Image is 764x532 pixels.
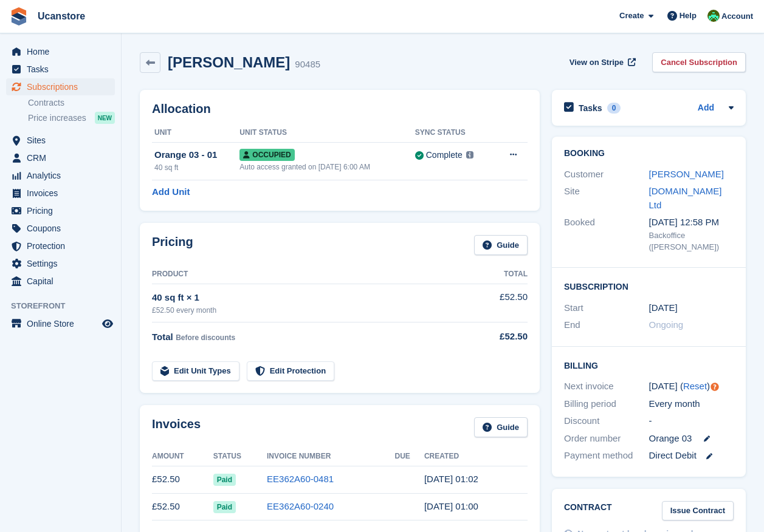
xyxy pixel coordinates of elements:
[213,501,236,513] span: Paid
[564,280,734,292] h2: Subscription
[152,332,173,342] span: Total
[607,103,621,114] div: 0
[570,56,624,69] span: View on Stripe
[564,501,612,521] h2: Contract
[6,220,115,237] a: menu
[6,185,115,202] a: menu
[152,235,193,255] h2: Pricing
[707,10,720,22] img: Leanne Tythcott
[579,103,602,114] h2: Tasks
[6,132,115,149] a: menu
[152,265,478,284] th: Product
[27,167,100,184] span: Analytics
[649,397,734,411] div: Every month
[152,305,478,316] div: £52.50 every month
[478,265,528,284] th: Total
[152,361,239,381] a: Edit Unit Types
[267,447,394,466] th: Invoice Number
[478,284,528,322] td: £52.50
[683,381,707,391] a: Reset
[247,361,334,381] a: Edit Protection
[564,216,649,253] div: Booked
[415,123,494,143] th: Sync Status
[152,123,239,143] th: Unit
[698,101,714,115] a: Add
[152,417,201,437] h2: Invoices
[27,132,100,149] span: Sites
[27,255,100,272] span: Settings
[11,300,121,312] span: Storefront
[652,52,746,72] a: Cancel Subscription
[474,417,528,437] a: Guide
[27,61,100,78] span: Tasks
[649,414,734,428] div: -
[239,149,294,161] span: Occupied
[721,10,753,22] span: Account
[27,202,100,219] span: Pricing
[6,167,115,184] a: menu
[27,185,100,202] span: Invoices
[426,149,463,162] div: Complete
[424,474,478,484] time: 2025-07-20 00:02:42 UTC
[649,186,722,210] a: [DOMAIN_NAME] Ltd
[564,318,649,332] div: End
[395,447,424,466] th: Due
[152,466,213,493] td: £52.50
[649,432,692,446] span: Orange 03
[649,301,678,315] time: 2025-06-20 00:00:00 UTC
[6,202,115,219] a: menu
[564,359,734,371] h2: Billing
[168,54,290,70] h2: [PERSON_NAME]
[424,501,478,511] time: 2025-06-20 00:00:19 UTC
[649,319,684,330] span: Ongoing
[6,273,115,290] a: menu
[239,162,415,172] div: Auto access granted on [DATE] 6:00 AM
[295,58,320,72] div: 90485
[27,149,100,166] span: CRM
[28,111,115,124] a: Price increases NEW
[424,447,528,466] th: Created
[6,315,115,332] a: menu
[95,112,115,124] div: NEW
[564,414,649,428] div: Discount
[565,52,638,72] a: View on Stripe
[564,149,734,159] h2: Booking
[27,43,100,60] span: Home
[267,474,334,484] a: EE362A60-0481
[466,151,473,159] img: icon-info-grey-7440780725fd019a000dd9b08b2336e03edf1995a4989e88bcd33f0948082b44.svg
[709,381,720,392] div: Tooltip anchor
[239,123,415,143] th: Unit Status
[649,380,734,394] div: [DATE] ( )
[154,162,239,173] div: 40 sq ft
[564,380,649,394] div: Next invoice
[680,10,697,22] span: Help
[154,148,239,162] div: Orange 03 - 01
[28,112,86,124] span: Price increases
[6,61,115,78] a: menu
[176,333,235,342] span: Before discounts
[649,169,724,179] a: [PERSON_NAME]
[6,43,115,60] a: menu
[6,78,115,95] a: menu
[564,397,649,411] div: Billing period
[564,301,649,315] div: Start
[27,315,100,332] span: Online Store
[267,501,334,511] a: EE362A60-0240
[152,493,213,520] td: £52.50
[213,447,267,466] th: Status
[28,97,115,109] a: Contracts
[649,449,734,463] div: Direct Debit
[474,235,528,255] a: Guide
[27,78,100,95] span: Subscriptions
[152,447,213,466] th: Amount
[564,185,649,212] div: Site
[662,501,734,521] a: Issue Contract
[564,432,649,446] div: Order number
[152,291,478,305] div: 40 sq ft × 1
[27,220,100,237] span: Coupons
[10,7,28,26] img: stora-icon-8386f47178a22dfd0bd8f6a31ec36ba5ce8667c1dd55bd0f319d3a0aa187defe.svg
[649,216,734,230] div: [DATE] 12:58 PM
[152,185,190,199] a: Add Unit
[619,10,644,22] span: Create
[213,474,236,486] span: Paid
